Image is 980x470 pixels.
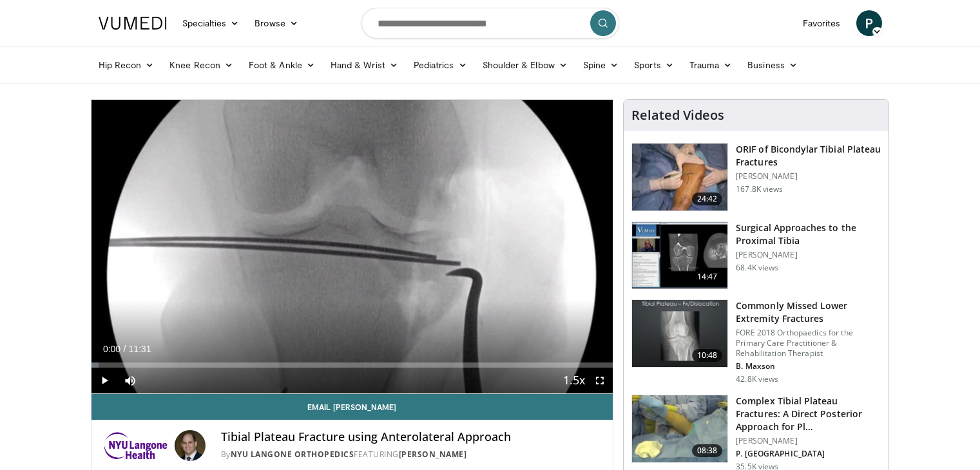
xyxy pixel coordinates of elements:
[692,349,723,362] span: 10:48
[91,368,117,393] button: Play
[91,394,613,420] a: Email [PERSON_NAME]
[692,444,723,457] span: 08:38
[736,263,778,273] p: 68.4K views
[736,299,881,325] h3: Commonly Missed Lower Extremity Fractures
[692,193,723,205] span: 24:42
[632,222,727,289] img: DA_UIUPltOAJ8wcH4xMDoxOjB1O8AjAz.150x105_q85_crop-smart_upscale.jpg
[632,300,727,367] img: 4aa379b6-386c-4fb5-93ee-de5617843a87.150x105_q85_crop-smart_upscale.jpg
[631,143,881,211] a: 24:42 ORIF of Bicondylar Tibial Plateau Fractures [PERSON_NAME] 167.8K views
[856,10,882,36] a: P
[795,10,849,36] a: Favorites
[241,52,323,78] a: Foot & Ankle
[221,449,602,460] div: By FEATURING
[361,8,619,39] input: Search topics, interventions
[631,221,881,290] a: 14:47 Surgical Approaches to the Proximal Tibia [PERSON_NAME] 68.4K views
[632,395,727,462] img: a3c47f0e-2ae2-4b3a-bf8e-14343b886af9.150x105_q85_crop-smart_upscale.jpg
[102,430,169,461] img: NYU Langone Orthopedics
[736,184,783,194] p: 167.8K views
[406,52,475,78] a: Pediatrics
[736,374,778,384] p: 42.8K views
[175,10,247,36] a: Specialties
[231,449,354,460] a: NYU Langone Orthopedics
[740,52,805,78] a: Business
[117,368,143,393] button: Mute
[736,221,881,247] h3: Surgical Approaches to the Proximal Tibia
[736,171,881,182] p: [PERSON_NAME]
[631,299,881,384] a: 10:48 Commonly Missed Lower Extremity Fractures FORE 2018 Orthopaedics for the Primary Care Pract...
[103,344,120,354] span: 0:00
[221,430,602,444] h4: Tibial Plateau Fracture using Anterolateral Approach
[323,52,406,78] a: Hand & Wrist
[736,250,881,260] p: [PERSON_NAME]
[91,52,162,78] a: Hip Recon
[247,10,306,36] a: Browse
[736,449,881,459] p: P. [GEOGRAPHIC_DATA]
[175,430,206,461] img: Avatar
[475,52,575,78] a: Shoulder & Elbow
[575,52,626,78] a: Spine
[632,144,727,211] img: Levy_Tib_Plat_100000366_3.jpg.150x105_q85_crop-smart_upscale.jpg
[399,449,467,460] a: [PERSON_NAME]
[561,368,587,393] button: Playback Rate
[124,344,126,354] span: /
[692,270,723,283] span: 14:47
[626,52,682,78] a: Sports
[736,436,881,446] p: [PERSON_NAME]
[631,108,724,123] h4: Related Videos
[162,52,241,78] a: Knee Recon
[587,368,613,393] button: Fullscreen
[736,395,881,433] h3: Complex Tibial Plateau Fractures: A Direct Posterior Approach for Pl…
[736,361,881,371] p: B. Maxson
[736,143,881,169] h3: ORIF of Bicondylar Tibial Plateau Fractures
[91,362,613,368] div: Progress Bar
[91,100,613,394] video-js: Video Player
[128,344,151,354] span: 11:31
[682,52,740,78] a: Trauma
[736,328,881,359] p: FORE 2018 Orthopaedics for the Primary Care Practitioner & Rehabilitation Therapist
[99,17,167,30] img: VuMedi Logo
